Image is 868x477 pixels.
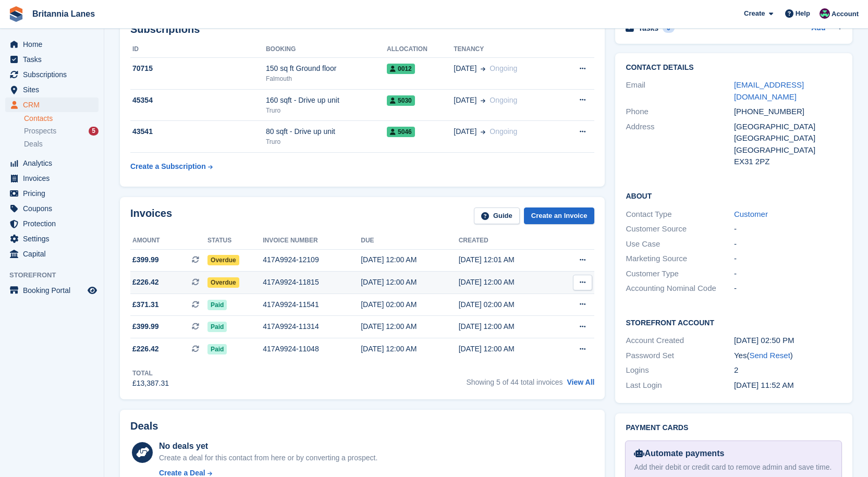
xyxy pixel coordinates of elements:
[5,67,99,82] a: menu
[387,64,415,74] span: 0012
[266,41,387,58] th: Booking
[796,8,810,19] span: Help
[266,137,387,146] div: Truro
[459,277,556,288] div: [DATE] 12:00 AM
[820,8,830,19] img: Kirsty Miles
[459,344,556,354] div: [DATE] 12:00 AM
[5,52,99,67] a: menu
[132,369,169,378] div: Total
[263,299,361,310] div: 417A9924-11541
[5,231,99,246] a: menu
[263,321,361,332] div: 417A9924-11314
[24,139,43,149] span: Deals
[490,64,517,72] span: Ongoing
[132,299,159,310] span: £371.31
[626,253,734,265] div: Marketing Source
[23,186,85,201] span: Pricing
[626,283,734,295] div: Accounting Nominal Code
[387,127,415,137] span: 5046
[132,378,169,389] div: £13,387.31
[361,299,458,310] div: [DATE] 02:00 AM
[734,121,842,133] div: [GEOGRAPHIC_DATA]
[5,201,99,216] a: menu
[207,233,263,249] th: Status
[734,335,842,347] div: [DATE] 02:50 PM
[734,253,842,265] div: -
[567,378,595,386] a: View All
[24,114,99,124] a: Contacts
[5,247,99,261] a: menu
[626,64,842,72] h2: Contact Details
[454,95,476,106] span: [DATE]
[132,321,159,332] span: £399.99
[23,247,85,261] span: Capital
[832,9,859,19] span: Account
[23,171,85,186] span: Invoices
[266,126,387,137] div: 80 sqft - Drive up unit
[23,52,85,67] span: Tasks
[663,23,675,33] div: 0
[626,364,734,376] div: Logins
[23,201,85,216] span: Coupons
[130,207,172,225] h2: Invoices
[734,144,842,156] div: [GEOGRAPHIC_DATA]
[734,364,842,376] div: 2
[734,238,842,250] div: -
[266,106,387,115] div: Truro
[459,299,556,310] div: [DATE] 02:00 AM
[361,233,458,249] th: Due
[130,161,206,172] div: Create a Subscription
[207,344,227,354] span: Paid
[626,190,842,201] h2: About
[28,5,99,22] a: Britannia Lanes
[5,171,99,186] a: menu
[454,41,558,58] th: Tenancy
[626,223,734,235] div: Customer Source
[89,127,99,136] div: 5
[130,95,266,106] div: 45354
[638,23,658,33] h2: Tasks
[23,231,85,246] span: Settings
[132,254,159,265] span: £399.99
[5,37,99,52] a: menu
[130,420,158,432] h2: Deals
[811,22,825,34] a: Add
[466,378,563,386] span: Showing 5 of 44 total invoices
[490,127,517,136] span: Ongoing
[734,106,842,118] div: [PHONE_NUMBER]
[5,216,99,231] a: menu
[626,335,734,347] div: Account Created
[23,283,85,298] span: Booking Portal
[207,322,227,332] span: Paid
[86,284,99,297] a: Preview store
[626,106,734,118] div: Phone
[459,321,556,332] div: [DATE] 12:00 AM
[734,80,804,101] a: [EMAIL_ADDRESS][DOMAIN_NAME]
[266,63,387,74] div: 150 sq ft Ground floor
[132,277,159,288] span: £226.42
[361,277,458,288] div: [DATE] 12:00 AM
[734,156,842,168] div: EX31 2PZ
[130,233,207,249] th: Amount
[23,156,85,170] span: Analytics
[130,23,594,35] h2: Subscriptions
[361,321,458,332] div: [DATE] 12:00 AM
[23,67,85,82] span: Subscriptions
[361,344,458,354] div: [DATE] 12:00 AM
[5,82,99,97] a: menu
[734,381,794,389] time: 2024-06-27 10:52:44 UTC
[263,233,361,249] th: Invoice number
[361,254,458,265] div: [DATE] 12:00 AM
[23,37,85,52] span: Home
[626,268,734,280] div: Customer Type
[744,8,765,19] span: Create
[130,63,266,74] div: 70715
[263,277,361,288] div: 417A9924-11815
[734,132,842,144] div: [GEOGRAPHIC_DATA]
[5,186,99,201] a: menu
[8,6,24,22] img: stora-icon-8386f47178a22dfd0bd8f6a31ec36ba5ce8667c1dd55bd0f319d3a0aa187defe.svg
[734,283,842,295] div: -
[5,156,99,170] a: menu
[130,157,213,176] a: Create a Subscription
[626,238,734,250] div: Use Case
